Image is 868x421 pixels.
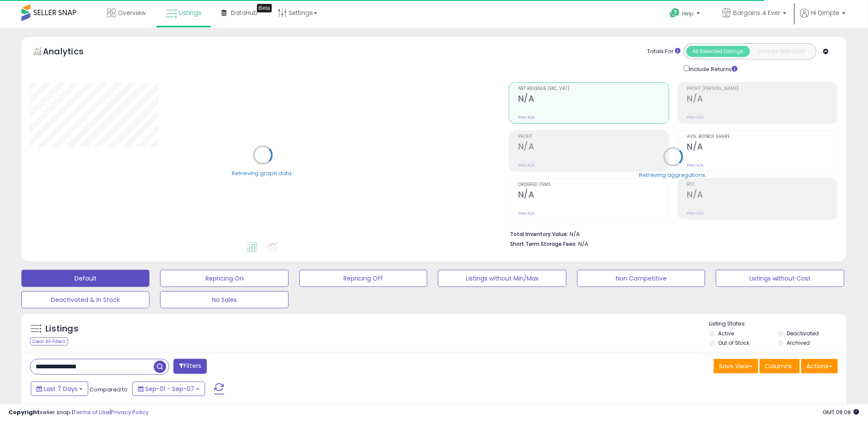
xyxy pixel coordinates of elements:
[118,9,146,17] span: Overview
[663,1,709,28] a: Help
[647,48,681,56] div: Totals For
[173,359,207,374] button: Filters
[31,382,88,396] button: Last 7 Days
[231,9,258,17] span: DataHub
[299,270,427,287] button: Repricing Off
[257,4,272,12] div: Tooltip anchor
[683,10,694,17] span: Help
[670,8,680,18] i: Get Help
[686,46,750,57] button: All Selected Listings
[111,408,149,416] a: Privacy Policy
[21,291,149,308] button: Deactivated & In Stock
[438,270,566,287] button: Listings without Min/Max
[710,320,847,328] p: Listing States:
[30,337,68,346] div: Clear All Filters
[44,385,78,393] span: Last 7 Days
[577,270,705,287] button: Non Competitive
[787,330,819,337] label: Deactivated
[811,9,840,17] span: Hi Dimple
[760,359,800,373] button: Columns
[719,330,734,337] label: Active
[145,385,194,393] span: Sep-01 - Sep-07
[160,270,288,287] button: Repricing On
[714,359,758,373] button: Save View
[639,171,708,179] div: Retrieving aggregations..
[89,385,129,394] span: Compared to:
[9,409,149,417] div: seller snap | |
[21,270,149,287] button: Default
[787,339,810,346] label: Archived
[43,45,100,60] h5: Analytics
[801,359,838,373] button: Actions
[232,170,294,177] div: Retrieving graph data..
[734,9,781,17] span: Bargains 4 Ever
[132,382,205,396] button: Sep-01 - Sep-07
[765,362,792,370] span: Columns
[160,291,288,308] button: No Sales
[179,9,201,17] span: Listings
[823,408,859,416] span: 2025-09-15 08:08 GMT
[750,46,814,57] button: Listings With Cost
[677,64,748,74] div: Include Returns
[716,270,844,287] button: Listings without Cost
[73,408,110,416] a: Terms of Use
[719,339,750,346] label: Out of Stock
[800,9,846,28] a: Hi Dimple
[9,408,40,416] strong: Copyright
[45,323,78,335] h5: Listings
